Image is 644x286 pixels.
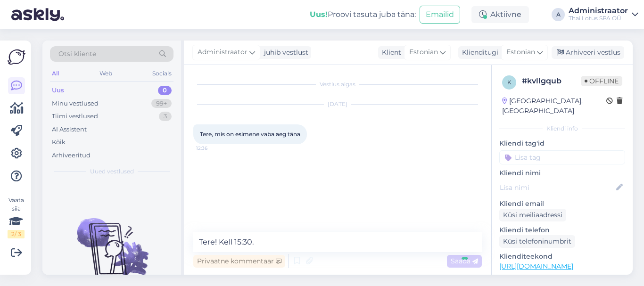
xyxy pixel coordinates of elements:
a: AdministraatorThai Lotus SPA OÜ [569,7,638,22]
span: Estonian [506,47,535,57]
div: 0 [158,86,172,95]
div: juhib vestlust [260,48,308,57]
div: Klient [378,48,401,57]
span: Uued vestlused [90,167,134,176]
p: Kliendi tag'id [499,139,625,148]
div: All [50,67,61,80]
p: Kliendi telefon [499,225,625,235]
div: Küsi telefoninumbrit [499,235,575,248]
div: Kõik [52,138,66,147]
div: Tiimi vestlused [52,112,98,121]
div: Aktiivne [471,6,529,23]
div: [DATE] [193,100,482,108]
b: Uus! [310,10,328,19]
span: 12:36 [196,145,231,152]
button: Emailid [420,6,460,24]
div: Vaata siia [8,196,25,238]
div: Küsi meiliaadressi [499,209,566,221]
p: Kliendi nimi [499,168,625,178]
div: Kliendi info [499,124,625,133]
span: Tere, mis on esimene vaba aeg täna [200,131,300,138]
div: Klienditugi [458,48,498,57]
span: k [507,79,512,86]
div: Socials [150,67,173,80]
div: Arhiveeritud [52,151,91,160]
div: Proovi tasuta juba täna: [310,9,416,20]
span: Otsi kliente [58,49,96,59]
div: Vestlus algas [193,80,482,89]
div: Minu vestlused [52,99,99,108]
div: A [552,8,565,21]
div: Thai Lotus SPA OÜ [569,15,628,22]
div: Administraator [569,7,628,15]
div: Web [98,67,114,80]
p: Vaata edasi ... [499,274,625,283]
div: [GEOGRAPHIC_DATA], [GEOGRAPHIC_DATA] [502,96,606,116]
img: No chats [42,201,181,286]
div: Arhiveeri vestlus [552,46,624,59]
input: Lisa tag [499,150,625,164]
div: AI Assistent [52,125,87,134]
div: 99+ [151,99,172,108]
input: Lisa nimi [500,182,614,193]
p: Klienditeekond [499,252,625,261]
img: Askly Logo [8,48,25,66]
p: Kliendi email [499,199,625,209]
div: 3 [159,112,172,121]
div: # kvllgqub [522,75,581,87]
a: [URL][DOMAIN_NAME] [499,262,573,270]
div: 2 / 3 [8,230,25,238]
span: Administraator [198,47,248,57]
span: Estonian [409,47,438,57]
span: Offline [581,76,622,86]
div: Uus [52,86,64,95]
